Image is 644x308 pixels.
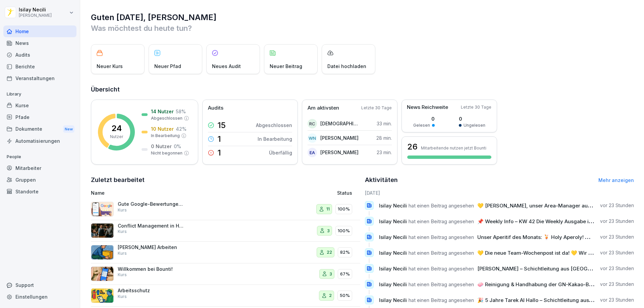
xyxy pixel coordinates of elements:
p: Isilay Necili [19,7,52,13]
p: [PERSON_NAME] [320,149,359,156]
p: Conflict Management in Hospitality [118,223,185,229]
p: 0 % [174,143,181,150]
p: vor 23 Stunden [600,281,634,288]
p: Neues Audit [212,63,241,70]
h2: Übersicht [91,85,634,94]
p: Status [337,189,352,196]
p: 0 [459,115,485,122]
img: bgsrfyvhdm6180ponve2jajk.png [91,288,114,303]
span: hat einen Beitrag angesehen [409,234,474,240]
a: Standorte [3,186,76,197]
span: hat einen Beitrag angesehen [409,265,474,272]
p: 28 min. [376,134,392,141]
div: Support [3,279,76,291]
p: Name [91,189,260,196]
p: vor 23 Stunden [600,265,634,272]
div: New [63,125,74,133]
p: [PERSON_NAME] Arbeiten [118,244,185,250]
span: Isilay Necili [379,250,407,256]
p: [DEMOGRAPHIC_DATA] Choriev [320,120,359,127]
p: Gute Google-Bewertungen erhalten 🌟 [118,201,185,207]
h2: Aktivitäten [365,175,398,185]
span: Isilay Necili [379,218,407,225]
h6: [DATE] [365,189,634,196]
p: Abgeschlossen [151,115,182,121]
p: [PERSON_NAME] [320,134,359,141]
img: ns5fm27uu5em6705ixom0yjt.png [91,245,114,260]
p: 33 min. [377,120,392,127]
a: Einstellungen [3,291,76,303]
a: Conflict Management in HospitalityKurs3100% [91,220,360,242]
p: Nutzer [110,134,123,140]
p: Kurs [118,207,127,213]
p: 0 Nutzer [151,143,172,150]
a: Gute Google-Bewertungen erhalten 🌟Kurs11100% [91,198,360,220]
p: Kurs [118,250,127,256]
div: EA [308,148,317,157]
p: Kurs [118,229,127,235]
span: Isilay Necili [379,281,407,288]
p: Willkommen bei Bounti! [118,266,185,272]
a: Home [3,25,76,37]
p: vor 23 Stunden [600,297,634,303]
span: hat einen Beitrag angesehen [409,281,474,288]
h2: Zuletzt bearbeitet [91,175,360,185]
span: Isilay Necili [379,202,407,209]
p: 100% [338,206,350,212]
p: Kurs [118,272,127,278]
p: Abgeschlossen [256,122,292,129]
p: News Reichweite [407,104,448,111]
p: Mitarbeitende nutzen jetzt Bounti [421,145,486,150]
p: Neuer Pfad [154,63,181,70]
p: Neuer Beitrag [270,63,302,70]
a: Kurse [3,100,76,111]
p: 0 [413,115,435,122]
p: 100% [338,228,350,234]
span: hat einen Beitrag angesehen [409,202,474,209]
a: Automatisierungen [3,135,76,147]
p: Neuer Kurs [97,63,123,70]
p: vor 23 Stunden [600,249,634,256]
a: Mitarbeiter [3,162,76,174]
a: Audits [3,49,76,61]
h1: Guten [DATE], [PERSON_NAME] [91,12,634,23]
span: hat einen Beitrag angesehen [409,297,474,303]
span: Isilay Necili [379,297,407,303]
a: Veranstaltungen [3,72,76,84]
p: 50% [340,292,350,299]
a: News [3,37,76,49]
img: iwscqm9zjbdjlq9atufjsuwv.png [91,202,114,217]
a: Willkommen bei Bounti!Kurs367% [91,263,360,285]
a: ArbeitsschutzKurs250% [91,285,360,307]
p: 24 [111,124,122,132]
p: 3 [327,228,330,234]
a: Pfade [3,111,76,123]
a: [PERSON_NAME] ArbeitenKurs2282% [91,242,360,263]
p: vor 23 Stunden [600,234,634,240]
span: Isilay Necili [379,265,407,272]
div: WN [308,133,317,143]
span: hat einen Beitrag angesehen [409,250,474,256]
a: Berichte [3,61,76,72]
p: Letzte 30 Tage [461,104,491,110]
p: 2 [329,292,332,299]
p: 14 Nutzer [151,108,174,115]
p: vor 23 Stunden [600,218,634,225]
a: DokumenteNew [3,123,76,135]
p: Was möchtest du heute tun? [91,23,634,34]
p: 23 min. [377,149,392,156]
p: Überfällig [269,149,292,156]
p: 1 [217,135,221,143]
p: 1 [217,149,221,157]
p: vor 23 Stunden [600,202,634,209]
div: Gruppen [3,174,76,186]
img: v5km1yrum515hbryjbhr1wgk.png [91,223,114,238]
